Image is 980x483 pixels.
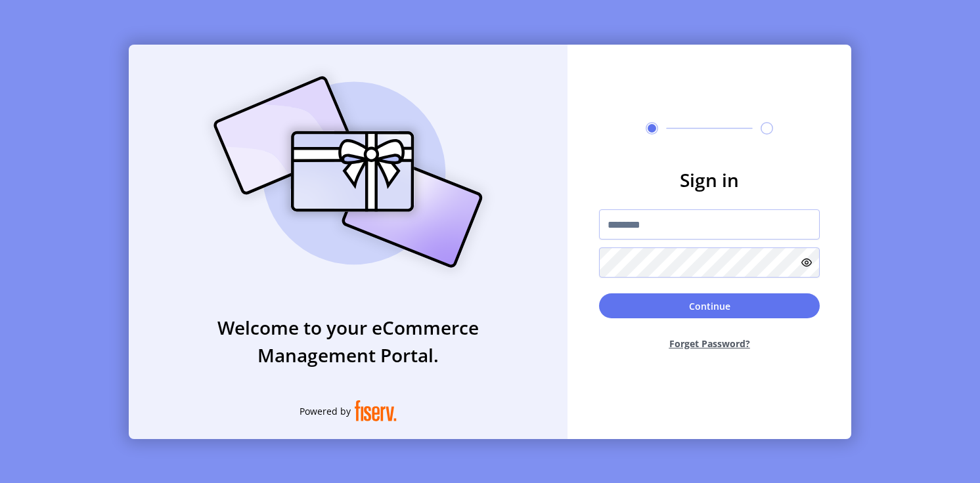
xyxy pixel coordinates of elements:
[194,62,502,282] img: card_Illustration.svg
[599,326,820,361] button: Forget Password?
[599,166,820,194] h3: Sign in
[129,314,568,369] h3: Welcome to your eCommerce Management Portal.
[599,293,820,318] button: Continue
[300,404,351,418] span: Powered by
